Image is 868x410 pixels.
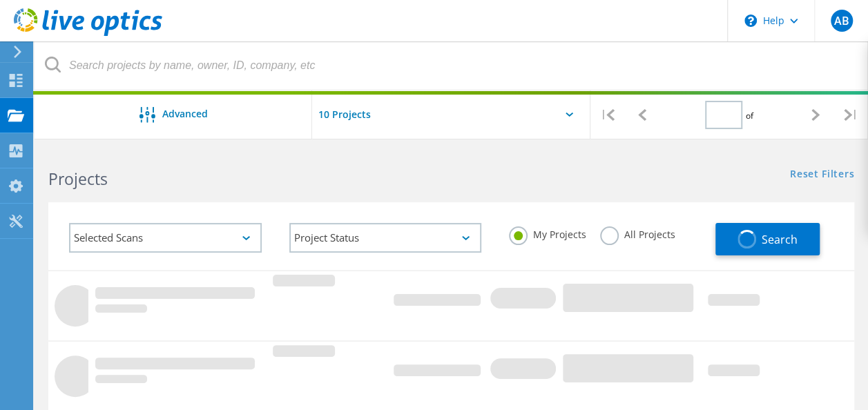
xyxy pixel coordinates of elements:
a: Reset Filters [790,169,854,181]
div: Selected Scans [69,223,262,253]
div: | [833,90,868,139]
label: My Projects [509,226,586,240]
button: Search [715,223,820,255]
label: All Projects [600,226,675,240]
div: Project Status [289,223,482,253]
span: of [746,110,753,121]
b: Projects [48,168,108,190]
a: Live Optics Dashboard [14,29,162,39]
span: Search [762,232,798,247]
div: | [590,90,625,139]
span: AB [833,15,849,26]
span: Advanced [162,109,208,119]
svg: \n [744,14,757,27]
